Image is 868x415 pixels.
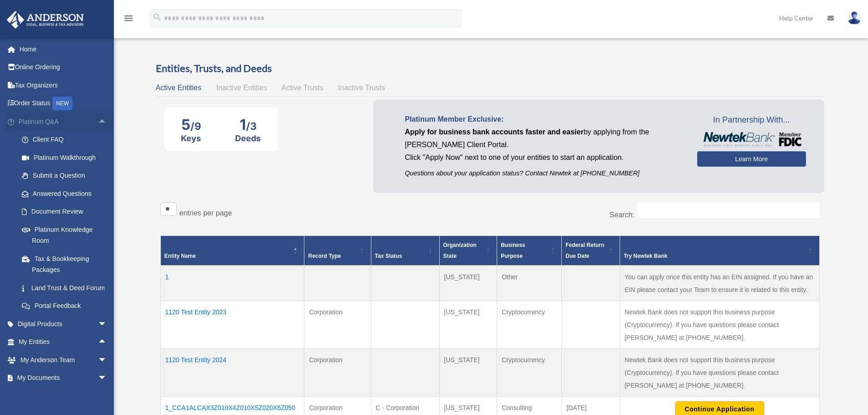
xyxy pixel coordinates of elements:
[13,279,121,297] a: Land Trust & Deed Forum
[697,113,806,128] span: In Partnership With...
[6,333,116,351] a: My Entitiesarrow_drop_up
[562,236,620,266] th: Federal Return Due Date: Activate to sort
[6,40,121,58] a: Home
[620,266,819,301] td: You can apply once this entity has an EIN assigned. If you have an EIN please contact your Team t...
[98,369,116,388] span: arrow_drop_down
[13,167,121,185] a: Submit a Question
[13,203,121,221] a: Document Review
[123,13,134,24] i: menu
[98,315,116,333] span: arrow_drop_down
[190,120,201,132] span: /9
[98,333,116,352] span: arrow_drop_up
[98,113,116,131] span: arrow_drop_up
[13,184,121,203] a: Answered Questions
[405,126,683,151] p: by applying from the [PERSON_NAME] Client Portal.
[52,97,72,110] div: NEW
[405,151,683,164] p: Click "Apply Now" next to one of your entities to start an application.
[6,94,121,113] a: Order StatusNEW
[338,84,385,92] span: Inactive Trusts
[620,301,819,349] td: Newtek Bank does not support this business purpose (Cryptocurrency). If you have questions please...
[160,266,304,301] td: 1
[13,250,121,279] a: Tax & Bookkeeping Packages
[4,11,87,29] img: Anderson Advisors Platinum Portal
[439,236,497,266] th: Organization State: Activate to sort
[246,120,257,132] span: /3
[98,351,116,369] span: arrow_drop_down
[235,133,261,143] div: Deeds
[13,131,121,149] a: Client FAQ
[160,301,304,349] td: 1120 Test Entity 2023
[235,116,261,133] div: 1
[216,84,267,92] span: Inactive Entities
[624,251,806,261] div: Try Newtek Bank
[160,236,304,266] th: Entity Name: Activate to invert sorting
[180,209,232,217] label: entries per page
[501,242,525,259] span: Business Purpose
[405,113,683,126] p: Platinum Member Exclusive:
[439,301,497,349] td: [US_STATE]
[6,58,121,77] a: Online Ordering
[375,253,402,259] span: Tax Status
[620,349,819,397] td: Newtek Bank does not support this business purpose (Cryptocurrency). If you have questions please...
[304,301,371,349] td: Corporation
[497,236,562,266] th: Business Purpose: Activate to sort
[497,349,562,397] td: Cryptocurrency
[847,11,861,25] img: User Pic
[6,76,121,94] a: Tax Organizers
[6,315,121,333] a: Digital Productsarrow_drop_down
[308,253,341,259] span: Record Type
[156,61,824,76] h3: Entities, Trusts, and Deeds
[620,236,819,266] th: Try Newtek Bank : Activate to sort
[13,297,121,315] a: Portal Feedback
[304,236,371,266] th: Record Type: Activate to sort
[13,220,121,250] a: Platinum Knowledge Room
[439,349,497,397] td: [US_STATE]
[405,128,584,136] span: Apply for business bank accounts faster and easier
[282,84,324,92] span: Active Trusts
[6,369,121,387] a: My Documentsarrow_drop_down
[152,12,162,22] i: search
[304,349,371,397] td: Corporation
[405,168,683,179] p: Questions about your application status? Contact Newtek at [PHONE_NUMBER]
[160,349,304,397] td: 1120 Test Entity 2024
[609,211,634,219] label: Search:
[123,16,134,24] a: menu
[6,351,121,369] a: My Anderson Teamarrow_drop_down
[181,116,201,133] div: 5
[6,113,121,131] a: Platinum Q&Aarrow_drop_up
[443,242,477,259] span: Organization State
[497,266,562,301] td: Other
[371,236,439,266] th: Tax Status: Activate to sort
[565,242,604,259] span: Federal Return Due Date
[439,266,497,301] td: [US_STATE]
[497,301,562,349] td: Cryptocurrency
[13,149,121,167] a: Platinum Walkthrough
[164,253,196,259] span: Entity Name
[697,151,806,167] a: Learn More
[181,133,201,143] div: Keys
[702,132,801,147] img: NewtekBankLogoSM.png
[156,84,201,92] span: Active Entities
